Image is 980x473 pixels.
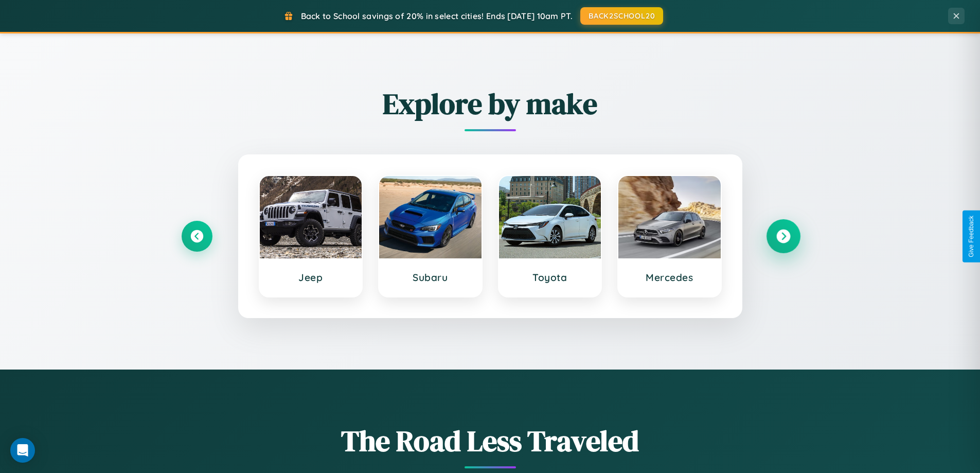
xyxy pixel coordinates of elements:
[301,11,573,21] span: Back to School savings of 20% in select cities! Ends [DATE] 10am PT.
[10,438,35,463] div: Open Intercom Messenger
[389,271,471,284] h3: Subaru
[270,271,352,284] h3: Jeep
[182,421,799,461] h1: The Road Less Traveled
[182,84,799,124] h2: Explore by make
[629,271,710,284] h3: Mercedes
[509,271,591,284] h3: Toyota
[580,7,663,25] button: BACK2SCHOOL20
[968,216,975,257] div: Give Feedback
